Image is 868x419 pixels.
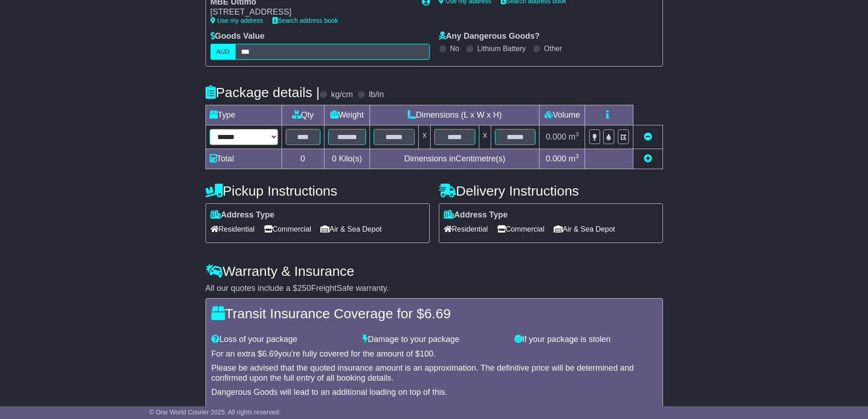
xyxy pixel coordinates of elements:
span: m [569,132,579,141]
div: For an extra $ you're fully covered for the amount of $ . [211,349,657,359]
h4: Transit Insurance Coverage for $ [211,306,657,321]
td: Kilo(s) [324,149,370,169]
div: Loss of your package [207,335,359,345]
div: All our quotes include a $ FreightSafe warranty. [205,284,663,294]
td: Dimensions in Centimetre(s) [370,149,539,169]
td: Volume [539,105,585,125]
label: kg/cm [331,90,353,100]
span: Residential [444,222,488,236]
div: Damage to your package [358,335,510,345]
label: Address Type [211,210,275,220]
a: Search address book [272,17,338,24]
span: 0.000 [546,154,566,163]
span: m [569,154,579,163]
td: Type [205,105,282,125]
span: © One World Courier 2025. All rights reserved. [149,409,281,416]
span: Commercial [264,222,311,236]
label: Other [544,44,562,53]
td: x [479,125,491,149]
sup: 3 [575,131,579,138]
a: Remove this item [644,132,652,141]
div: Please be advised that the quoted insurance amount is an approximation. The definitive price will... [211,363,657,383]
div: If your package is stolen [510,335,662,345]
span: 0.000 [546,132,566,141]
span: 6.69 [424,306,451,321]
h4: Package details | [205,85,320,100]
div: [STREET_ADDRESS] [211,7,413,17]
span: Commercial [497,222,544,236]
h4: Delivery Instructions [439,183,663,198]
span: Air & Sea Depot [320,222,382,236]
a: Add new item [644,154,652,163]
a: Use my address [211,17,263,24]
td: Total [205,149,282,169]
td: 0 [282,149,324,169]
label: No [450,44,459,53]
h4: Pickup Instructions [205,183,430,198]
label: Goods Value [211,31,265,41]
span: Air & Sea Depot [554,222,615,236]
span: Residential [211,222,255,236]
td: Dimensions (L x W x H) [370,105,539,125]
label: AUD [211,44,236,60]
div: Dangerous Goods will lead to an additional loading on top of this. [211,388,657,398]
span: 100 [420,349,433,358]
td: Qty [282,105,324,125]
label: Lithium Battery [477,44,526,53]
td: Weight [324,105,370,125]
span: 0 [332,154,336,163]
td: x [419,125,431,149]
label: Address Type [444,210,508,220]
label: Any Dangerous Goods? [439,31,540,41]
span: 250 [298,284,311,293]
label: lb/in [369,90,384,100]
span: 6.69 [262,349,278,358]
h4: Warranty & Insurance [205,264,663,279]
sup: 3 [575,153,579,160]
